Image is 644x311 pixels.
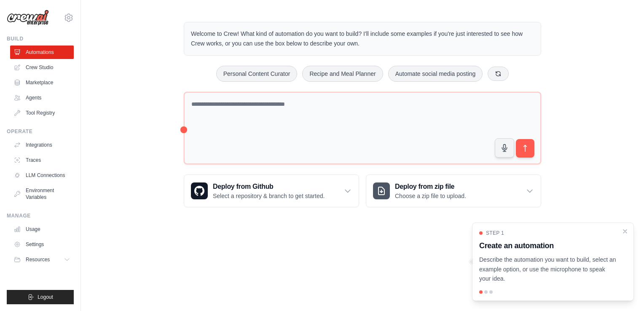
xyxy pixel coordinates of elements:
a: Tool Registry [10,106,74,120]
div: Build [7,35,74,42]
a: Settings [10,238,74,251]
p: Describe the automation you want to build, select an example option, or use the microphone to spe... [479,255,617,284]
div: Manage [7,212,74,219]
a: Automations [10,46,74,59]
h3: Create an automation [479,240,617,252]
a: Traces [10,153,74,167]
a: Environment Variables [10,184,74,204]
button: Personal Content Curator [216,66,298,82]
button: Recipe and Meal Planner [302,66,383,82]
a: LLM Connections [10,169,74,182]
div: Operate [7,128,74,135]
p: Welcome to Crew! What kind of automation do you want to build? I'll include some examples if you'... [191,29,534,48]
a: Usage [10,223,74,236]
h3: Deploy from Github [213,182,325,192]
span: Resources [26,256,50,263]
button: Logout [7,290,74,304]
p: Choose a zip file to upload. [395,192,466,200]
button: Automate social media posting [388,66,483,82]
a: Agents [10,91,74,105]
h3: Deploy from zip file [395,182,466,192]
span: Logout [38,294,53,300]
a: Integrations [10,138,74,152]
a: Marketplace [10,76,74,89]
p: Select a repository & branch to get started. [213,192,325,200]
a: Crew Studio [10,61,74,74]
img: Logo [7,10,49,26]
button: Close walkthrough [622,228,628,235]
button: Resources [10,253,74,266]
span: Step 1 [486,230,504,236]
